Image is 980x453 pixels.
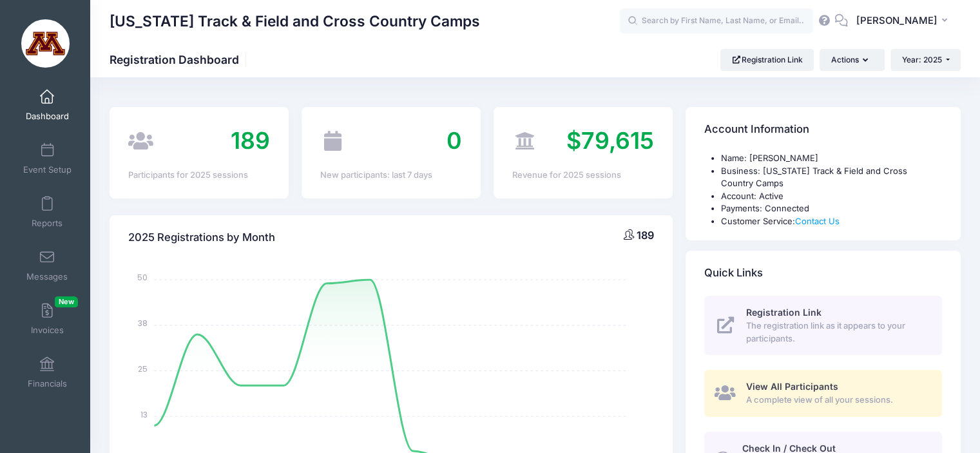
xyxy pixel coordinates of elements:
[17,350,78,395] a: Financials
[55,296,78,307] span: New
[26,111,69,122] span: Dashboard
[21,19,70,68] img: Minnesota Track & Field and Cross Country Camps
[704,296,942,355] a: Registration Link The registration link as it appears to your participants.
[721,165,942,190] li: Business: [US_STATE] Track & Field and Cross Country Camps
[31,325,64,336] span: Invoices
[128,169,270,182] div: Participants for 2025 sessions
[620,8,813,34] input: Search by First Name, Last Name, or Email...
[637,229,654,242] span: 189
[28,378,67,389] span: Financials
[17,243,78,288] a: Messages
[128,219,275,256] h4: 2025 Registrations by Month
[720,49,814,71] a: Registration Link
[721,190,942,203] li: Account: Active
[795,216,840,226] a: Contact Us
[110,6,480,36] h1: [US_STATE] Track & Field and Cross Country Camps
[890,49,961,71] button: Year: 2025
[17,82,78,128] a: Dashboard
[820,49,884,71] button: Actions
[704,255,763,292] h4: Quick Links
[746,381,838,392] span: View All Participants
[17,136,78,181] a: Event Setup
[32,218,62,229] span: Reports
[320,169,462,182] div: New participants: last 7 days
[447,126,462,155] span: 0
[704,111,809,148] h4: Account Information
[704,370,942,417] a: View All Participants A complete view of all your sessions.
[746,394,927,407] span: A complete view of all your sessions.
[17,296,78,342] a: InvoicesNew
[721,215,942,228] li: Customer Service:
[138,272,148,283] tspan: 50
[902,55,942,64] span: Year: 2025
[26,271,68,282] span: Messages
[848,6,961,36] button: [PERSON_NAME]
[566,126,654,155] span: $79,615
[231,126,270,155] span: 189
[110,53,250,66] h1: Registration Dashboard
[141,409,148,419] tspan: 13
[17,189,78,235] a: Reports
[746,320,927,345] span: The registration link as it appears to your participants.
[139,363,148,374] tspan: 25
[856,14,937,28] span: [PERSON_NAME]
[721,152,942,165] li: Name: [PERSON_NAME]
[512,169,654,182] div: Revenue for 2025 sessions
[23,164,72,175] span: Event Setup
[746,307,821,318] span: Registration Link
[139,318,148,329] tspan: 38
[721,202,942,215] li: Payments: Connected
